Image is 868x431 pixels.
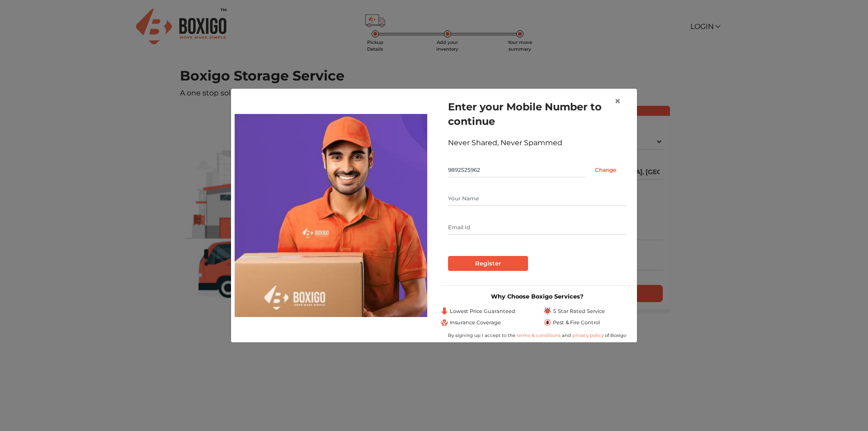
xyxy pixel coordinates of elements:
h1: Enter your Mobile Number to continue [448,99,626,128]
span: Lowest Price Guaranteed [450,308,515,315]
span: 5 Star Rated Service [553,308,605,315]
h3: Why Choose Boxigo Services? [441,293,633,300]
input: Register [448,256,528,271]
img: storage-img [235,114,427,317]
input: Email Id [448,220,626,235]
a: terms & conditions [517,332,562,338]
button: Close [607,89,628,114]
input: Change [585,163,626,177]
input: Mobile No [448,163,585,177]
a: privacy policy [571,332,605,338]
div: By signing up I accept to the and of Boxigo [441,332,633,339]
span: × [614,95,621,108]
span: Pest & Fire Control [553,319,600,327]
input: Your Name [448,191,626,206]
div: Never Shared, Never Spammed [448,137,626,148]
span: Insurance Coverage [450,319,501,327]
